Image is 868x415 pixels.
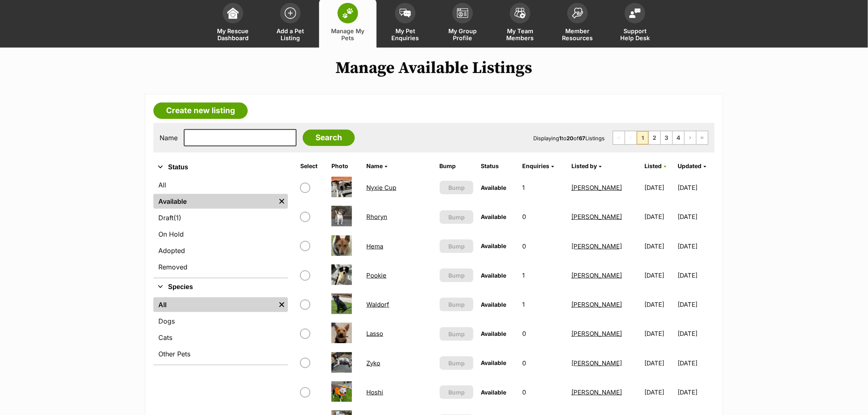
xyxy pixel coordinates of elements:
span: Member Resources [559,27,596,41]
td: [DATE] [641,290,677,319]
a: Adopted [153,243,288,258]
th: Select [297,160,327,173]
td: [DATE] [641,378,677,406]
div: Species [153,296,288,365]
a: Create new listing [153,103,248,119]
a: Next page [685,131,696,144]
a: Nyxie Cup [366,184,396,192]
td: [DATE] [641,232,677,260]
img: group-profile-icon-3fa3cf56718a62981997c0bc7e787c4b2cf8bcc04b72c1350f741eb67cf2f40e.svg [457,8,468,18]
td: [DATE] [678,378,714,406]
span: My Team Members [502,27,539,41]
img: help-desk-icon-fdf02630f3aa405de69fd3d07c3f3aa587a6932b1a1747fa1d2bba05be0121f9.svg [629,8,641,18]
strong: 20 [566,135,573,141]
a: Cats [153,330,288,345]
td: 0 [519,349,567,377]
td: [DATE] [678,261,714,290]
span: Bump [448,359,465,367]
a: Pookie [366,271,386,279]
td: [DATE] [678,290,714,319]
td: [DATE] [678,319,714,348]
span: Name [366,162,383,169]
span: Available [481,389,506,396]
span: First page [613,131,625,144]
span: Available [481,272,506,279]
span: Available [481,184,506,191]
img: dashboard-icon-eb2f2d2d3e046f16d808141f083e7271f6b2e854fb5c12c21221c1fb7104beca.svg [227,7,239,19]
td: 0 [519,232,567,260]
span: (1) [174,213,181,223]
img: add-pet-listing-icon-0afa8454b4691262ce3f59096e99ab1cd57d4a30225e0717b998d2c9b9846f56.svg [285,7,296,19]
a: Page 4 [673,131,684,144]
a: Hoshi [366,388,383,396]
span: Bump [448,300,465,309]
span: Available [481,330,506,337]
a: Page 2 [649,131,660,144]
a: All [153,178,288,192]
a: Listed by [571,162,601,169]
a: Listed [644,162,666,169]
td: 0 [519,203,567,231]
button: Bump [440,210,474,224]
a: Enquiries [522,162,554,169]
a: Updated [678,162,706,169]
a: [PERSON_NAME] [571,330,622,337]
th: Bump [436,160,477,173]
a: [PERSON_NAME] [571,213,622,221]
img: pet-enquiries-icon-7e3ad2cf08bfb03b45e93fb7055b45f3efa6380592205ae92323e6603595dc1f.svg [400,9,411,18]
span: translation missing: en.admin.listings.index.attributes.enquiries [522,162,549,169]
td: [DATE] [641,203,677,231]
a: Last page [697,131,708,144]
input: Search [303,130,355,146]
td: [DATE] [678,349,714,377]
span: Listed [644,162,662,169]
button: Bump [440,269,474,282]
button: Status [153,162,288,173]
a: Other Pets [153,347,288,361]
strong: 67 [579,135,585,141]
strong: 1 [559,135,562,141]
button: Species [153,282,288,292]
span: Displaying to of Listings [533,135,605,141]
td: [DATE] [641,319,677,348]
span: Bump [448,271,465,280]
span: Bump [448,183,465,192]
td: [DATE] [678,203,714,231]
a: Remove filter [276,297,288,312]
img: manage-my-pets-icon-02211641906a0b7f246fdf0571729dbe1e7629f14944591b6c1af311fb30b64b.svg [342,8,354,18]
div: Status [153,176,288,278]
button: Bump [440,239,474,253]
span: My Rescue Dashboard [215,27,251,41]
button: Bump [440,327,474,341]
img: member-resources-icon-8e73f808a243e03378d46382f2149f9095a855e16c252ad45f914b54edf8863c.svg [572,7,583,18]
a: Removed [153,260,288,274]
span: Available [481,242,506,249]
td: 0 [519,319,567,348]
span: Bump [448,242,465,251]
a: Available [153,194,276,209]
td: 1 [519,290,567,319]
span: Previous page [625,131,637,144]
a: [PERSON_NAME] [571,359,622,367]
span: Support Help Desk [617,27,653,41]
a: Hema [366,242,383,250]
a: All [153,297,276,312]
a: Name [366,162,387,169]
span: Available [481,213,506,220]
label: Name [160,134,178,141]
th: Status [477,160,518,173]
a: Rhoryn [366,213,387,221]
span: My Group Profile [444,27,481,41]
td: 1 [519,173,567,202]
td: [DATE] [641,349,677,377]
button: Bump [440,385,474,399]
span: Bump [448,388,465,397]
td: [DATE] [641,173,677,202]
a: On Hold [153,227,288,242]
span: Manage My Pets [329,27,366,41]
span: Available [481,301,506,308]
span: Available [481,359,506,366]
button: Bump [440,181,474,194]
a: [PERSON_NAME] [571,271,622,279]
a: Draft [153,210,288,225]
